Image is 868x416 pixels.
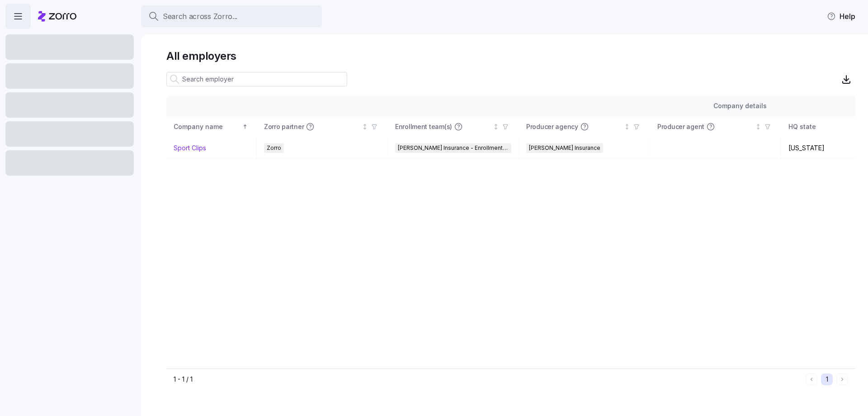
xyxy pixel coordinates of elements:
[755,124,761,130] div: Not sorted
[163,11,237,22] span: Search across Zorro...
[257,116,388,137] th: Zorro partnerNot sorted
[493,124,499,130] div: Not sorted
[519,116,650,137] th: Producer agencyNot sorted
[624,124,630,130] div: Not sorted
[820,7,863,25] button: Help
[827,11,855,22] span: Help
[166,72,347,86] input: Search employer
[174,143,206,153] a: Sport Clips
[267,143,281,153] span: Zorro
[806,373,817,385] button: Previous page
[174,122,241,132] div: Company name
[141,5,322,27] button: Search across Zorro...
[242,124,248,130] div: Sorted ascending
[526,122,578,131] span: Producer agency
[264,122,304,131] span: Zorro partner
[650,116,781,137] th: Producer agentNot sorted
[166,116,257,137] th: Company nameSorted ascending
[657,122,704,131] span: Producer agent
[166,49,855,63] h1: All employers
[362,124,368,130] div: Not sorted
[174,375,802,384] div: 1 - 1 / 1
[821,373,833,385] button: 1
[398,143,509,153] span: [PERSON_NAME] Insurance - Enrollment Team
[836,373,848,385] button: Next page
[388,116,519,137] th: Enrollment team(s)Not sorted
[395,122,452,131] span: Enrollment team(s)
[529,143,600,153] span: [PERSON_NAME] Insurance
